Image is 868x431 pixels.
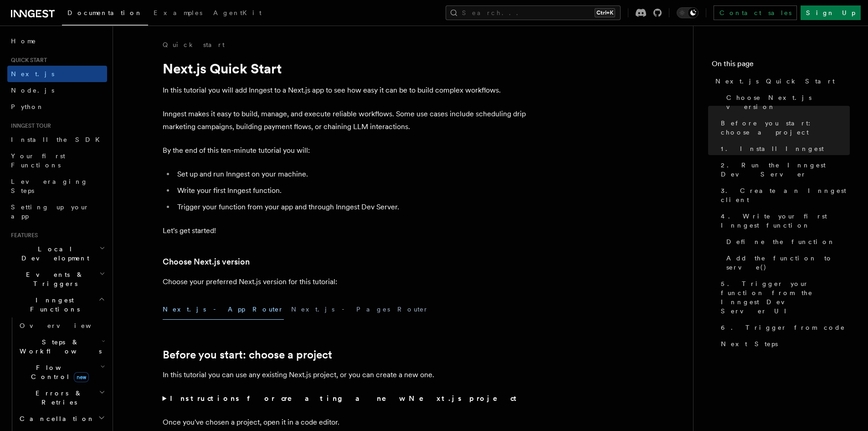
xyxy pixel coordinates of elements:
[11,36,36,46] span: Home
[163,392,527,405] summary: Instructions for creating a new Next.js project
[163,299,284,320] button: Next.js - App Router
[11,152,65,169] span: Your first Functions
[163,84,527,97] p: In this tutorial you will add Inngest to a Next.js app to see how easy it can be to build complex...
[721,161,850,179] span: 2. Run the Inngest Dev Server
[717,115,850,140] a: Before you start: choose a project
[721,186,850,204] span: 3. Create an Inngest client
[7,266,107,292] button: Events & Triggers
[723,234,850,250] a: Define the function
[7,57,47,64] span: Quick start
[67,9,143,16] span: Documentation
[7,99,107,115] a: Python
[170,394,520,403] strong: Instructions for creating a new Next.js project
[721,279,850,316] span: 5. Trigger your function from the Inngest Dev Server UI
[11,70,54,78] span: Next.js
[717,336,850,352] a: Next Steps
[16,359,107,385] button: Flow Controlnew
[163,255,250,268] a: Choose Next.js version
[7,66,107,82] a: Next.js
[7,131,107,148] a: Install the SDK
[74,372,89,382] span: new
[62,3,148,26] a: Documentation
[163,108,527,133] p: Inngest makes it easy to build, manage, and execute reliable workflows. Some use cases include sc...
[11,136,105,143] span: Install the SDK
[213,9,262,16] span: AgentKit
[721,119,850,137] span: Before you start: choose a project
[163,369,527,381] p: In this tutorial you can use any existing Next.js project, or you can create a new one.
[717,140,850,157] a: 1. Install Inngest
[16,385,107,410] button: Errors & Retries
[721,323,845,332] span: 6. Trigger from code
[677,7,699,18] button: Toggle dark mode
[175,168,527,181] li: Set up and run Inngest on your machine.
[595,8,615,17] kbd: Ctrl+K
[154,9,202,16] span: Examples
[16,410,107,427] button: Cancellation
[721,144,824,153] span: 1. Install Inngest
[717,182,850,208] a: 3. Create an Inngest client
[163,348,332,361] a: Before you start: choose a project
[7,173,107,199] a: Leveraging Steps
[712,58,850,73] h4: On this page
[7,199,107,224] a: Setting up your app
[163,416,527,429] p: Once you've chosen a project, open it in a code editor.
[7,122,51,130] span: Inngest tour
[291,299,429,320] button: Next.js - Pages Router
[7,244,99,263] span: Local Development
[163,224,527,237] p: Let's get started!
[7,82,107,99] a: Node.js
[717,208,850,234] a: 4. Write your first Inngest function
[20,322,113,329] span: Overview
[16,363,100,381] span: Flow Control
[7,292,107,317] button: Inngest Functions
[717,319,850,336] a: 6. Trigger from code
[7,296,98,314] span: Inngest Functions
[717,275,850,319] a: 5. Trigger your function from the Inngest Dev Server UI
[721,339,778,348] span: Next Steps
[16,414,95,423] span: Cancellation
[726,254,850,272] span: Add the function to serve()
[717,157,850,182] a: 2. Run the Inngest Dev Server
[163,144,527,157] p: By the end of this ten-minute tutorial you will:
[801,5,861,20] a: Sign Up
[726,237,835,246] span: Define the function
[175,184,527,197] li: Write your first Inngest function.
[163,40,225,49] a: Quick start
[163,60,527,77] h1: Next.js Quick Start
[446,5,621,20] button: Search...Ctrl+K
[7,33,107,49] a: Home
[721,212,850,230] span: 4. Write your first Inngest function
[712,73,850,89] a: Next.js Quick Start
[11,103,44,110] span: Python
[16,317,107,334] a: Overview
[7,148,107,173] a: Your first Functions
[11,178,88,194] span: Leveraging Steps
[16,334,107,359] button: Steps & Workflows
[11,203,89,220] span: Setting up your app
[726,93,850,111] span: Choose Next.js version
[723,89,850,115] a: Choose Next.js version
[175,201,527,213] li: Trigger your function from your app and through Inngest Dev Server.
[16,389,99,407] span: Errors & Retries
[715,77,835,86] span: Next.js Quick Start
[7,232,38,239] span: Features
[16,338,102,356] span: Steps & Workflows
[163,275,527,288] p: Choose your preferred Next.js version for this tutorial:
[723,250,850,275] a: Add the function to serve()
[208,3,267,25] a: AgentKit
[714,5,797,20] a: Contact sales
[7,270,99,288] span: Events & Triggers
[11,87,54,94] span: Node.js
[148,3,208,25] a: Examples
[7,241,107,266] button: Local Development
